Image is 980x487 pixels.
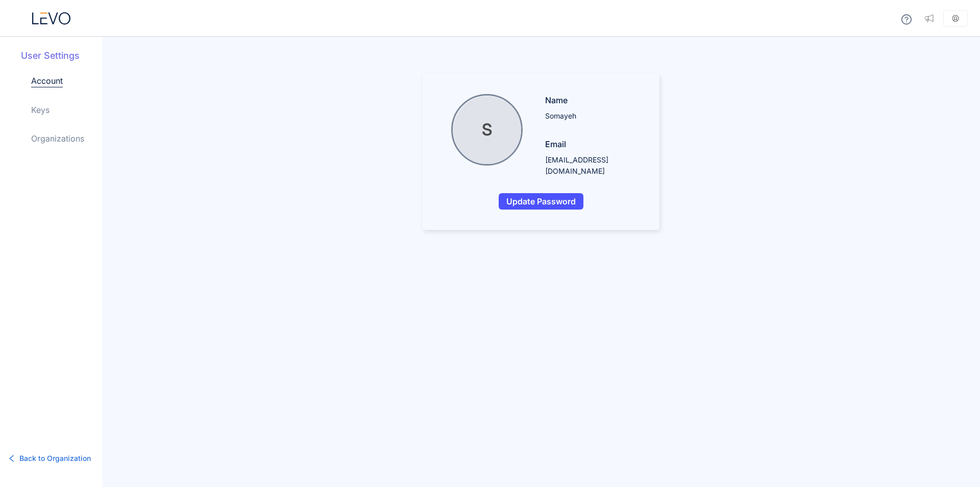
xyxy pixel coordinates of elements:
[31,75,63,87] a: Account
[499,193,583,210] button: Update Password
[506,197,576,206] span: Update Password
[31,104,50,116] a: Keys
[545,154,639,177] p: [EMAIL_ADDRESS][DOMAIN_NAME]
[21,49,102,62] h5: User Settings
[545,138,639,150] p: Email
[545,110,639,122] p: Somayeh
[31,132,84,145] a: Organizations
[453,96,521,164] div: S
[19,453,91,464] span: Back to Organization
[545,94,639,106] p: Name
